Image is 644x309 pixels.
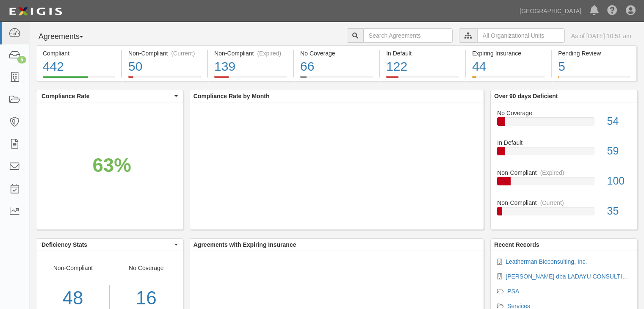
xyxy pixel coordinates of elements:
[491,109,637,117] div: No Coverage
[507,288,519,295] a: PSA
[363,28,453,43] input: Search Agreements
[601,174,637,189] div: 100
[466,76,551,83] a: Expiring Insurance44
[494,241,539,248] b: Recent Records
[214,58,287,76] div: 139
[6,4,65,19] img: logo-5460c22ac91f19d4615b14bd174203de0afe785f0fc80cf4dbbc73dc1793850b.png
[92,152,131,179] div: 63%
[208,76,293,83] a: Non-Compliant(Expired)139
[36,239,183,251] button: Deficiency Stats
[122,76,207,83] a: Non-Compliant(Current)50
[43,49,115,58] div: Compliant
[257,49,281,58] div: (Expired)
[17,56,26,63] div: 5
[552,76,637,83] a: Pending Review5
[41,92,172,100] span: Compliance Rate
[386,58,459,76] div: 122
[491,199,637,207] div: Non-Compliant
[601,143,637,159] div: 59
[601,114,637,129] div: 54
[571,32,631,40] div: As of [DATE] 10:51 am
[540,199,564,207] div: (Current)
[36,90,183,102] button: Compliance Rate
[497,168,631,199] a: Non-Compliant(Expired)100
[491,168,637,177] div: Non-Compliant
[506,258,587,265] a: Leatherman Bioconsulting, Inc.
[477,28,565,43] input: All Organizational Units
[43,58,115,76] div: 442
[497,199,631,222] a: Non-Compliant(Current)35
[380,76,465,83] a: In Default122
[497,109,631,139] a: No Coverage54
[300,49,373,58] div: No Coverage
[214,49,287,58] div: Non-Compliant (Expired)
[515,3,586,19] a: [GEOGRAPHIC_DATA]
[300,58,373,76] div: 66
[601,204,637,219] div: 35
[491,138,637,147] div: In Default
[193,241,296,248] b: Agreements with Expiring Insurance
[171,49,195,58] div: (Current)
[472,58,544,76] div: 44
[497,138,631,168] a: In Default59
[128,58,201,76] div: 50
[607,6,617,16] i: Help Center - Complianz
[472,49,544,58] div: Expiring Insurance
[558,49,630,58] div: Pending Review
[36,28,100,45] button: Agreements
[36,76,121,83] a: Compliant442
[386,49,459,58] div: In Default
[558,58,630,76] div: 5
[193,93,270,99] b: Compliance Rate by Month
[494,93,558,99] b: Over 90 days Deficient
[41,240,172,249] span: Deficiency Stats
[294,76,379,83] a: No Coverage66
[128,49,201,58] div: Non-Compliant (Current)
[540,168,564,177] div: (Expired)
